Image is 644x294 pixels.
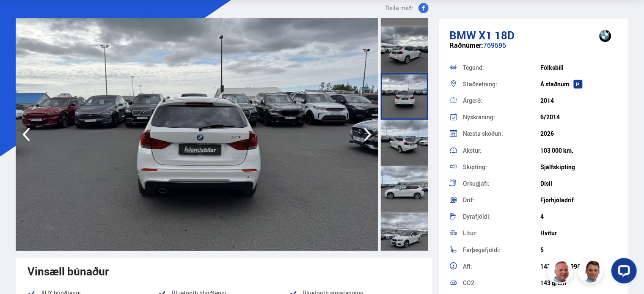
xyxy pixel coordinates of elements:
[449,27,476,43] span: BMW
[463,214,540,220] div: Dyrafjöldi:
[449,41,483,50] span: Raðnúmer:
[16,18,378,251] img: 3330884.jpeg
[463,230,540,236] div: Litur:
[541,197,618,203] div: Fjórhjóladrif
[588,23,622,49] img: brand logo
[541,130,618,137] div: 2026
[605,255,640,290] iframe: LiveChat chat widget
[541,164,618,170] div: Sjálfskipting
[463,280,540,286] div: CO2:
[463,264,540,269] div: Afl:
[382,3,432,13] button: Deila með:
[549,260,574,285] img: siFngHWaQ9KaOqBr.png
[463,131,540,137] div: Næsta skoðun:
[479,27,515,43] span: X1 18D
[541,97,618,104] div: 2014
[463,148,540,154] div: Akstur:
[463,65,540,71] div: Tegund:
[463,181,540,187] div: Orkugjafi:
[541,147,618,154] div: 103 000 km.
[463,98,540,104] div: Árgerð:
[541,81,618,88] div: Á staðnum
[463,197,540,203] div: Drif:
[463,114,540,120] div: Nýskráning:
[28,265,420,278] div: Vinsæll búnaður
[541,114,618,121] div: 6/2014
[541,263,618,270] div: 143 hö. / 1.995 cc.
[541,247,618,253] div: 5
[541,180,618,187] div: Dísil
[449,41,618,58] div: 769595
[463,81,540,87] div: Staðsetning:
[541,213,618,220] div: 4
[463,247,540,253] div: Farþegafjöldi:
[541,230,618,236] div: Hvítur
[463,164,540,170] div: Skipting:
[541,64,618,71] div: Fólksbíll
[541,280,618,286] div: 143 g/km
[579,260,605,285] img: FbJEzSuNWCJXmdc-.webp
[385,3,413,13] span: Deila með:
